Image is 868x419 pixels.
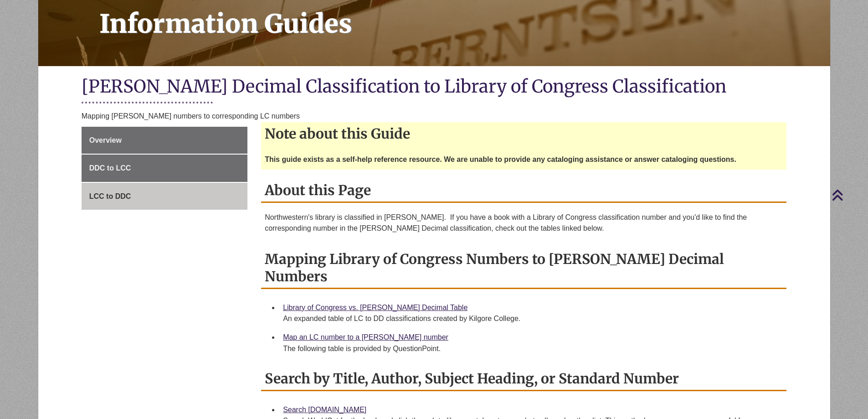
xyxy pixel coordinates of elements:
[283,304,467,311] a: Library of Congress vs. [PERSON_NAME] Decimal Table
[82,127,247,210] div: Guide Page Menu
[265,212,783,234] p: Northwestern's library is classified in [PERSON_NAME]. If you have a book with a Library of Congr...
[89,136,122,144] span: Overview
[261,248,786,289] h2: Mapping Library of Congress Numbers to [PERSON_NAME] Decimal Numbers
[261,367,786,391] h2: Search by Title, Author, Subject Heading, or Standard Number
[261,122,786,145] h2: Note about this Guide
[89,192,131,200] span: LCC to DDC
[283,343,779,354] div: The following table is provided by QuestionPoint.
[82,112,300,120] span: Mapping [PERSON_NAME] numbers to corresponding LC numbers
[89,164,131,172] span: DDC to LCC
[82,155,247,182] a: DDC to LCC
[832,189,866,201] a: Back to Top
[82,127,247,154] a: Overview
[265,155,736,163] strong: This guide exists as a self-help reference resource. We are unable to provide any cataloging assi...
[283,333,448,341] a: Map an LC number to a [PERSON_NAME] number
[82,183,247,210] a: LCC to DDC
[261,179,786,203] h2: About this Page
[283,313,779,324] div: An expanded table of LC to DD classifications created by Kilgore College.
[82,75,787,99] h1: [PERSON_NAME] Decimal Classification to Library of Congress Classification
[283,406,366,414] a: Search [DOMAIN_NAME]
